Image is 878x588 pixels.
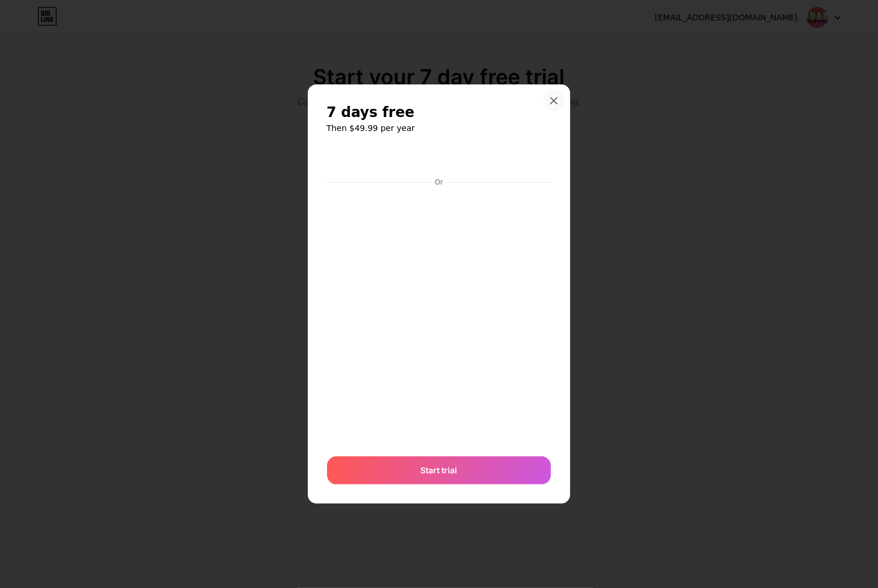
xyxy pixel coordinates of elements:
h6: Then $49.99 per year [326,122,552,134]
span: Start trial [421,464,458,476]
span: 7 days free [326,103,415,122]
iframe: Secure payment button frame [327,146,551,174]
div: Or [433,178,445,187]
iframe: Secure payment input frame [325,188,553,445]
